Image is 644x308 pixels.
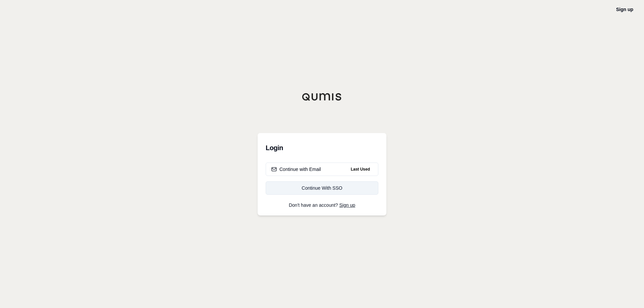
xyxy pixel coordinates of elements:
[339,202,355,208] a: Sign up
[616,7,633,12] a: Sign up
[302,93,342,101] img: Qumis
[271,166,321,173] div: Continue with Email
[266,141,378,155] h3: Login
[266,181,378,195] a: Continue With SSO
[348,165,373,173] span: Last Used
[266,163,378,176] button: Continue with EmailLast Used
[266,203,378,207] p: Don't have an account?
[271,185,373,191] div: Continue With SSO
